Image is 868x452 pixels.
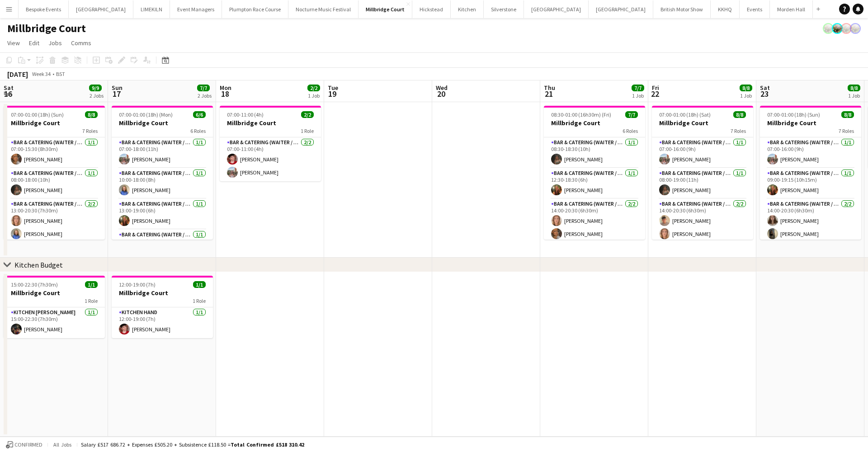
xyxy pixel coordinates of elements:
button: KKHQ [711,0,740,18]
h3: Millbridge Court [652,119,753,127]
div: Salary £517 686.72 + Expenses £505.20 + Subsistence £118.50 = [81,441,304,448]
a: Comms [67,37,95,49]
span: 08:30-01:00 (16h30m) (Fri) [551,111,611,118]
button: Plumpton Race Course [222,0,288,18]
button: Nocturne Music Festival [288,0,359,18]
span: 7/7 [197,85,210,91]
div: 1 Job [848,92,860,99]
span: 1 Role [193,297,206,304]
span: Comms [71,39,91,47]
span: 19 [326,89,338,99]
button: Confirmed [5,440,44,450]
app-card-role: Bar & Catering (Waiter / waitress)1/110:00-18:00 (8h)[PERSON_NAME] [112,168,213,199]
span: 22 [651,89,659,99]
span: 6/6 [193,111,206,118]
h3: Millbridge Court [220,119,321,127]
span: 07:00-11:00 (4h) [227,111,264,118]
app-user-avatar: Staffing Manager [832,23,843,34]
div: 1 Job [308,92,320,99]
span: 2/2 [301,111,314,118]
a: View [4,37,24,49]
span: Jobs [48,39,62,47]
app-card-role: Bar & Catering (Waiter / waitress)1/107:00-15:30 (8h30m)[PERSON_NAME] [4,137,105,168]
h3: Millbridge Court [544,119,645,127]
h3: Millbridge Court [4,289,105,297]
a: Edit [25,37,43,49]
span: 6 Roles [190,127,206,134]
span: Confirmed [14,442,42,448]
button: [GEOGRAPHIC_DATA] [69,0,133,18]
span: Thu [544,84,555,92]
app-job-card: 08:30-01:00 (16h30m) (Fri)7/7Millbridge Court6 RolesBar & Catering (Waiter / waitress)1/108:30-18... [544,106,645,240]
span: 8/8 [848,85,860,91]
div: 2 Jobs [90,92,104,99]
button: Silverstone [484,0,524,18]
span: Week 34 [30,71,52,77]
app-card-role: Bar & Catering (Waiter / waitress)1/107:00-18:00 (11h)[PERSON_NAME] [112,137,213,168]
app-job-card: 12:00-19:00 (7h)1/1Millbridge Court1 RoleKitchen Hand1/112:00-19:00 (7h)[PERSON_NAME] [112,276,213,338]
span: 9/9 [89,85,102,91]
span: 7 Roles [839,127,854,134]
app-card-role: Bar & Catering (Waiter / waitress)1/108:30-18:30 (10h)[PERSON_NAME] [544,137,645,168]
h3: Millbridge Court [4,119,105,127]
app-card-role: Kitchen Hand1/112:00-19:00 (7h)[PERSON_NAME] [112,307,213,338]
app-card-role: Bar & Catering (Waiter / waitress)1/107:00-16:00 (9h)[PERSON_NAME] [760,137,861,168]
app-user-avatar: Staffing Manager [823,23,834,34]
span: 1 Role [85,297,98,304]
app-card-role: Bar & Catering (Waiter / waitress)2/207:00-11:00 (4h)[PERSON_NAME][PERSON_NAME] [220,137,321,181]
span: 16 [2,89,14,99]
h1: Millbridge Court [7,22,86,35]
span: Fri [652,84,659,92]
app-card-role: Bar & Catering (Waiter / waitress)2/213:00-20:30 (7h30m)[PERSON_NAME][PERSON_NAME] [4,199,105,243]
span: 8/8 [85,111,98,118]
span: 23 [759,89,770,99]
div: 2 Jobs [198,92,212,99]
span: Mon [220,84,231,92]
app-card-role: Bar & Catering (Waiter / waitress)1/112:30-18:30 (6h)[PERSON_NAME] [544,168,645,199]
button: British Motor Show [653,0,711,18]
button: [GEOGRAPHIC_DATA] [524,0,589,18]
span: 17 [110,89,123,99]
app-card-role: Bar & Catering (Waiter / waitress)1/113:00-19:00 (6h)[PERSON_NAME] [112,199,213,230]
button: Hickstead [412,0,451,18]
span: 8/8 [841,111,854,118]
span: 07:00-01:00 (18h) (Sun) [11,111,64,118]
span: Tue [328,84,338,92]
span: 8/8 [733,111,746,118]
span: 07:00-01:00 (18h) (Sun) [767,111,820,118]
app-card-role: Bar & Catering (Waiter / waitress)1/107:00-16:00 (9h)[PERSON_NAME] [652,137,753,168]
span: Wed [436,84,448,92]
span: Sun [112,84,123,92]
span: 7/7 [625,111,638,118]
div: 1 Job [632,92,644,99]
button: [GEOGRAPHIC_DATA] [589,0,653,18]
button: Event Managers [170,0,222,18]
app-job-card: 07:00-01:00 (18h) (Mon)6/6Millbridge Court6 RolesBar & Catering (Waiter / waitress)1/107:00-18:00... [112,106,213,240]
span: 1/1 [193,281,206,288]
span: 21 [542,89,555,99]
button: LIMEKILN [133,0,170,18]
h3: Millbridge Court [760,119,861,127]
app-job-card: 07:00-01:00 (18h) (Sun)8/8Millbridge Court7 RolesBar & Catering (Waiter / waitress)1/107:00-15:30... [4,106,105,240]
span: 7 Roles [82,127,98,134]
span: 15:00-22:30 (7h30m) [11,281,58,288]
span: 07:00-01:00 (18h) (Sat) [659,111,711,118]
app-card-role: Bar & Catering (Waiter / waitress)1/109:00-19:15 (10h15m)[PERSON_NAME] [760,168,861,199]
span: View [7,39,20,47]
span: Sat [4,84,14,92]
app-card-role: Bar & Catering (Waiter / waitress)1/108:00-18:00 (10h)[PERSON_NAME] [4,168,105,199]
span: 1/1 [85,281,98,288]
app-job-card: 07:00-11:00 (4h)2/2Millbridge Court1 RoleBar & Catering (Waiter / waitress)2/207:00-11:00 (4h)[PE... [220,106,321,181]
span: 18 [218,89,231,99]
app-job-card: 15:00-22:30 (7h30m)1/1Millbridge Court1 RoleKitchen [PERSON_NAME]1/115:00-22:30 (7h30m)[PERSON_NAME] [4,276,105,338]
app-card-role: Bar & Catering (Waiter / waitress)2/214:00-20:30 (6h30m)[PERSON_NAME][PERSON_NAME] [544,199,645,243]
div: 07:00-01:00 (18h) (Sun)8/8Millbridge Court7 RolesBar & Catering (Waiter / waitress)1/107:00-16:00... [760,106,861,240]
h3: Millbridge Court [112,289,213,297]
app-card-role: Bar & Catering (Waiter / waitress)1/113:00-22:00 (9h) [112,230,213,260]
button: Kitchen [451,0,484,18]
app-user-avatar: Staffing Manager [841,23,852,34]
